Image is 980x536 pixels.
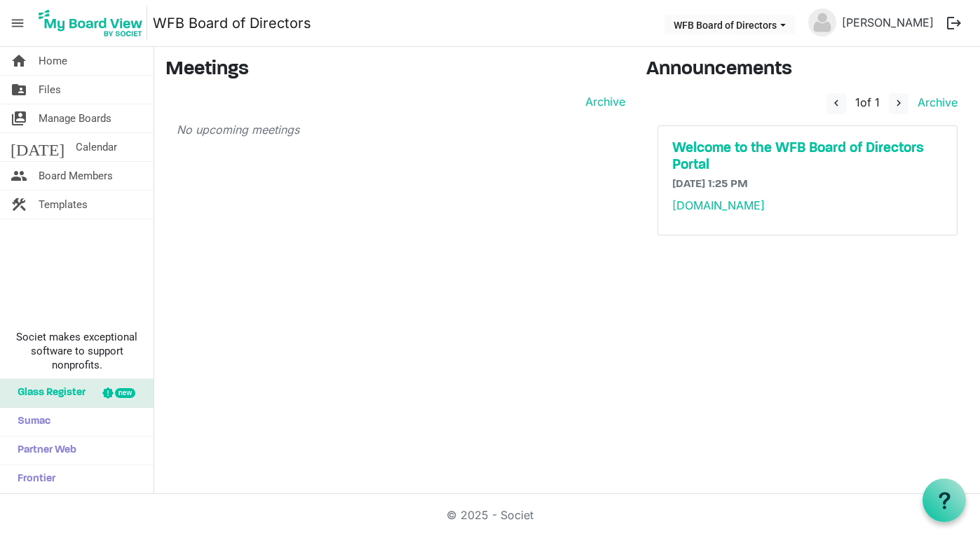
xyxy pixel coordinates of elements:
[165,58,625,82] h3: Meetings
[836,8,939,36] a: [PERSON_NAME]
[115,388,135,398] div: new
[826,93,846,114] button: navigate_before
[11,76,27,104] span: folder_shared
[939,8,969,38] button: logout
[11,437,76,465] span: Partner Web
[11,47,27,75] span: home
[892,97,905,109] span: navigate_next
[11,104,27,132] span: switch_account
[177,121,625,138] p: No upcoming meetings
[11,379,86,407] span: Glass Register
[580,93,625,110] a: Archive
[39,47,67,75] span: Home
[672,179,748,190] span: [DATE] 1:25 PM
[6,330,147,372] span: Societ makes exceptional software to support nonprofits.
[672,140,943,174] a: Welcome to the WFB Board of Directors Portal
[153,9,311,37] a: WFB Board of Directors
[808,8,836,36] img: no-profile-picture.svg
[11,191,27,219] span: construction
[34,6,153,41] a: My Board View Logo
[889,93,908,114] button: navigate_next
[855,95,860,109] span: 1
[11,133,64,161] span: [DATE]
[39,76,61,104] span: Files
[76,133,117,161] span: Calendar
[855,95,880,109] span: of 1
[39,162,113,190] span: Board Members
[665,15,795,34] button: WFB Board of Directors dropdownbutton
[830,97,843,109] span: navigate_before
[11,465,55,493] span: Frontier
[646,58,969,82] h3: Announcements
[447,508,533,522] a: © 2025 - Societ
[672,198,765,212] a: [DOMAIN_NAME]
[39,104,111,132] span: Manage Boards
[11,162,27,190] span: people
[11,408,50,436] span: Sumac
[4,10,31,36] span: menu
[912,95,958,109] a: Archive
[39,191,88,219] span: Templates
[34,6,147,41] img: My Board View Logo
